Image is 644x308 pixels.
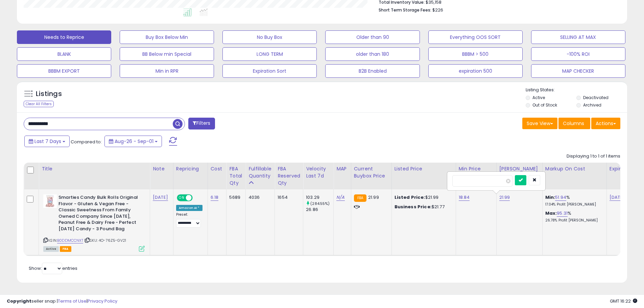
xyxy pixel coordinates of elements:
[222,64,317,78] button: Expiration Sort
[306,194,333,200] div: 103.29
[222,30,317,44] button: No Buy Box
[555,194,566,201] a: 51.94
[88,298,117,304] a: Privacy Policy
[325,64,420,78] button: B2B Enabled
[71,139,102,145] span: Compared to:
[310,201,330,206] small: (284.55%)
[211,194,219,201] a: 6.18
[526,87,627,93] p: Listing States:
[57,238,83,243] a: B0DDMCCNXT
[84,238,126,243] span: | SKU: 4O-76Z5-GV21
[610,298,637,304] span: 2025-09-9 16:22 GMT
[24,136,70,147] button: Last 7 Days
[325,47,420,61] button: older than 180
[7,298,31,304] strong: Copyright
[432,7,443,13] span: $226
[325,30,420,44] button: Older than 90
[591,118,620,129] button: Actions
[531,30,625,44] button: SELLING AT MAX
[522,118,557,129] button: Save View
[229,165,243,187] div: FBA Total Qty
[60,246,71,252] span: FBA
[336,165,348,172] div: MAP
[395,165,453,172] div: Listed Price
[153,165,170,172] div: Note
[336,194,344,201] a: N/A
[36,89,62,99] h5: Listings
[499,165,540,172] div: [PERSON_NAME]
[545,194,555,200] b: Min:
[29,265,77,271] span: Show: entries
[545,202,601,207] p: 17.04% Profit [PERSON_NAME]
[211,165,224,172] div: Cost
[120,30,214,44] button: Buy Box Below Min
[395,194,425,200] b: Listed Price:
[229,194,240,200] div: 5689
[368,194,379,200] span: 21.99
[306,165,331,180] div: Velocity Last 7d
[58,194,141,234] b: Smarties Candy Bulk Rolls Original Flavor - Gluten & Vegan Free - Classic Sweetness From Family O...
[58,298,87,304] a: Terms of Use
[354,194,366,202] small: FBA
[176,205,202,211] div: Amazon AI *
[115,138,153,145] span: Aug-26 - Sep-01
[120,64,214,78] button: Min in RPR
[395,194,451,200] div: $21.99
[557,210,568,217] a: 95.31
[545,210,601,223] div: %
[532,102,557,108] label: Out of Stock
[395,204,432,210] b: Business Price:
[104,136,162,147] button: Aug-26 - Sep-01
[459,194,470,201] a: 18.84
[17,64,111,78] button: BBBM EXPORT
[222,47,317,61] button: LONG TERM
[278,194,298,200] div: 1654
[428,30,523,44] button: Everything OOS SORT
[428,47,523,61] button: BBBM > 500
[43,194,57,208] img: 41LmKh-XDWL._SL40_.jpg
[379,7,431,13] b: Short Term Storage Fees:
[545,194,601,207] div: %
[306,207,333,213] div: 26.86
[567,153,620,160] div: Displaying 1 to 1 of 1 items
[583,102,601,108] label: Archived
[42,165,147,172] div: Title
[192,195,202,201] span: OFF
[545,218,601,223] p: 26.78% Profit [PERSON_NAME]
[459,165,494,172] div: Min Price
[176,165,205,172] div: Repricing
[153,194,168,201] a: [DATE]
[542,163,606,189] th: The percentage added to the cost of goods (COGS) that forms the calculator for Min & Max prices.
[24,101,54,107] div: Clear All Filters
[428,64,523,78] button: expiration 500
[17,47,111,61] button: BLANK
[177,195,186,201] span: ON
[7,298,117,305] div: seller snap | |
[34,138,61,145] span: Last 7 Days
[17,30,111,44] button: Needs to Reprice
[248,194,269,200] div: 4036
[545,210,557,216] b: Max:
[610,194,625,201] a: [DATE]
[531,64,625,78] button: MAP CHECKER
[354,165,389,180] div: Current Buybox Price
[120,47,214,61] button: BB Below min Special
[558,118,590,129] button: Columns
[545,165,604,172] div: Markup on Cost
[188,118,215,129] button: Filters
[43,246,59,252] span: All listings currently available for purchase on Amazon
[395,204,451,210] div: $21.77
[563,120,584,127] span: Columns
[531,47,625,61] button: -100% ROI
[532,95,545,100] label: Active
[583,95,609,100] label: Deactivated
[278,165,300,187] div: FBA Reserved Qty
[248,165,272,180] div: Fulfillable Quantity
[43,194,145,251] div: ASIN:
[176,212,202,228] div: Preset:
[499,194,510,201] a: 21.99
